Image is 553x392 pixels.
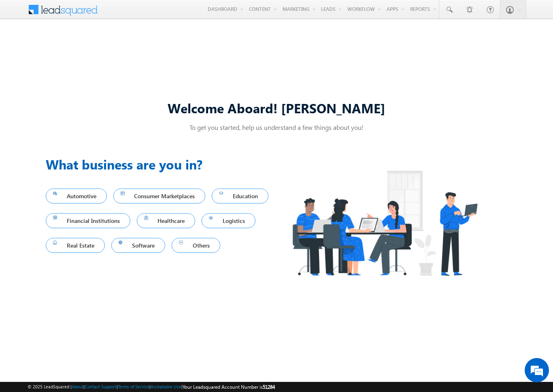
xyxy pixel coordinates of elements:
[209,215,248,226] span: Logistics
[179,240,213,251] span: Others
[118,384,149,389] a: Terms of Service
[151,384,181,389] a: Acceptable Use
[53,240,98,251] span: Real Estate
[121,191,198,201] span: Consumer Marketplaces
[119,240,158,251] span: Software
[85,384,117,389] a: Contact Support
[219,191,261,201] span: Education
[46,155,276,174] h3: What business are you in?
[28,383,275,391] span: © 2025 LeadSquared | | | | |
[183,384,275,390] span: Your Leadsquared Account Number is
[46,123,507,131] p: To get you started, help us understand a few things about you!
[144,215,188,226] span: Healthcare
[263,384,275,390] span: 51284
[53,191,100,201] span: Automotive
[53,215,123,226] span: Financial Institutions
[276,155,493,292] img: Industry.png
[72,384,83,389] a: About
[46,99,507,117] div: Welcome Aboard! [PERSON_NAME]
